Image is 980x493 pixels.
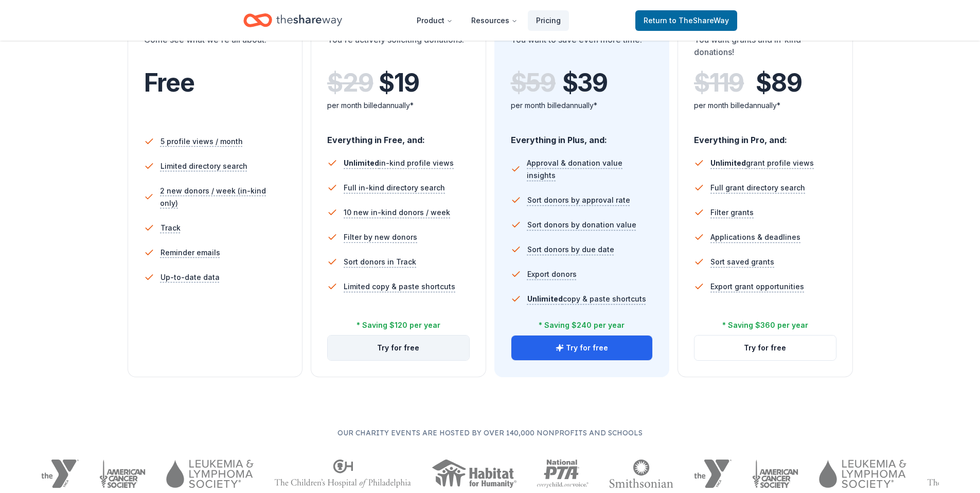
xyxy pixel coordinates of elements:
[41,460,79,488] img: YMCA
[161,246,220,259] span: Reminder emails
[710,159,814,167] span: grant profile views
[694,460,732,488] img: YMCA
[527,294,646,303] span: copy & paste shortcuts
[328,336,469,360] button: Try for free
[609,460,673,488] img: Smithsonian
[539,319,625,331] div: * Saving $240 per year
[160,185,286,209] span: 2 new donors / week (in-kind only)
[327,33,470,62] div: You're actively soliciting donations.
[752,460,799,488] img: American Cancer Society
[694,99,836,112] div: per month billed annually*
[694,125,836,147] div: Everything in Pro, and:
[511,336,653,360] button: Try for free
[710,182,805,194] span: Full grant directory search
[161,271,220,284] span: Up-to-date data
[694,336,836,360] button: Try for free
[463,10,526,31] button: Resources
[527,268,577,280] span: Export donors
[432,460,516,488] img: Habitat for Humanity
[344,231,417,243] span: Filter by new donors
[357,319,440,331] div: * Saving $120 per year
[562,68,608,97] span: $ 39
[344,256,416,268] span: Sort donors in Track
[635,10,737,31] a: Returnto TheShareWay
[144,67,194,98] span: Free
[327,125,470,147] div: Everything in Free, and:
[344,159,454,167] span: in-kind profile views
[344,280,455,293] span: Limited copy & paste shortcuts
[527,194,630,206] span: Sort donors by approval rate
[144,33,287,62] div: Come see what we're all about.
[819,460,906,488] img: Leukemia & Lymphoma Society
[527,219,636,231] span: Sort donors by donation value
[161,160,247,172] span: Limited directory search
[528,10,569,31] a: Pricing
[379,68,419,97] span: $ 19
[527,294,563,303] span: Unlimited
[344,206,450,219] span: 10 new in-kind donors / week
[511,99,653,112] div: per month billed annually*
[161,222,181,234] span: Track
[710,280,804,293] span: Export grant opportunities
[669,16,729,25] span: to TheShareWay
[537,460,589,488] img: National PTA
[99,460,146,488] img: American Cancer Society
[527,157,653,182] span: Approval & donation value insights
[511,125,653,147] div: Everything in Plus, and:
[243,8,342,32] a: Home
[408,10,461,31] button: Product
[408,8,569,32] nav: Main
[527,243,614,256] span: Sort donors by due date
[756,68,801,97] span: $ 89
[344,182,445,194] span: Full in-kind directory search
[644,14,729,27] span: Return
[166,460,253,488] img: Leukemia & Lymphoma Society
[710,206,754,219] span: Filter grants
[327,99,470,112] div: per month billed annually*
[722,319,808,331] div: * Saving $360 per year
[710,159,746,167] span: Unlimited
[41,427,939,439] p: Our charity events are hosted by over 140,000 nonprofits and schools
[710,231,800,243] span: Applications & deadlines
[161,135,243,148] span: 5 profile views / month
[274,460,411,488] img: The Children's Hospital of Philadelphia
[694,33,836,62] div: You want grants and in-kind donations!
[511,33,653,62] div: You want to save even more time.
[710,256,774,268] span: Sort saved grants
[344,159,379,167] span: Unlimited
